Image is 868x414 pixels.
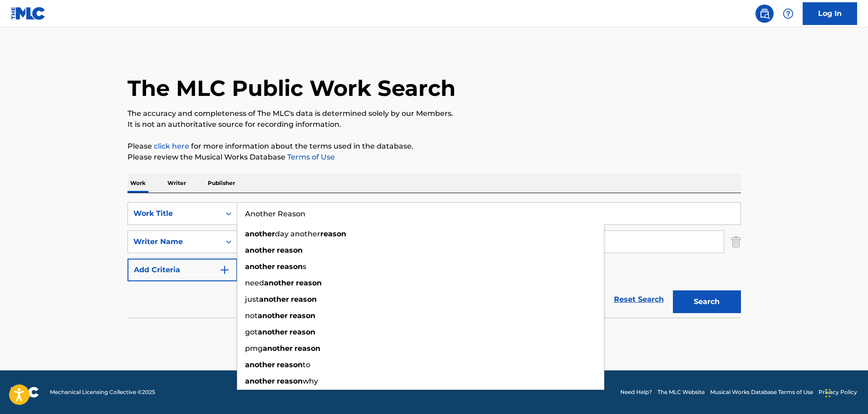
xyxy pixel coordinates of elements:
strong: another [264,279,294,287]
span: why [303,377,318,385]
h1: The MLC Public Work Search [128,75,456,102]
button: Add Criteria [128,259,237,281]
strong: another [258,311,288,320]
span: just [245,295,259,304]
span: need [245,279,264,287]
button: Search [673,290,741,313]
p: Please for more information about the terms used in the database. [128,141,741,152]
img: MLC Logo [11,7,46,20]
p: Writer [165,174,189,193]
a: Log In [803,2,857,25]
strong: reason [277,262,303,271]
strong: another [245,360,275,369]
strong: reason [289,311,315,320]
img: logo [11,387,39,398]
strong: reason [289,328,315,336]
strong: another [245,262,275,271]
div: Help [779,5,797,23]
p: The accuracy and completeness of The MLC's data is determined solely by our Members. [128,108,741,119]
a: Musical Works Database Terms of Use [710,388,813,396]
strong: another [245,246,275,254]
a: Privacy Policy [819,388,857,396]
img: Delete Criterion [731,230,741,253]
strong: another [245,377,275,385]
strong: reason [277,246,303,254]
strong: another [259,295,289,304]
a: Reset Search [609,289,668,309]
img: help [783,8,794,19]
strong: reason [296,279,322,287]
form: Search Form [128,202,741,318]
span: day another [275,229,320,238]
strong: reason [277,377,303,385]
strong: reason [291,295,317,304]
div: Work Title [133,208,215,219]
iframe: Chat Widget [823,370,868,414]
p: Work [128,174,148,193]
a: Public Search [755,5,774,23]
a: Need Help? [620,388,652,396]
strong: reason [320,229,346,238]
span: pmg [245,344,263,353]
img: 9d2ae6d4665cec9f34b9.svg [219,264,230,275]
strong: another [245,229,275,238]
span: not [245,311,258,320]
span: to [303,360,310,369]
span: Mechanical Licensing Collective © 2025 [50,388,155,396]
p: Publisher [205,174,238,193]
div: Drag [825,379,831,407]
strong: another [263,344,293,353]
strong: another [258,328,288,336]
a: Terms of Use [285,153,335,161]
strong: reason [277,360,303,369]
div: Writer Name [133,236,215,247]
img: search [759,8,770,19]
span: got [245,328,258,336]
span: s [303,262,306,271]
a: click here [154,142,189,150]
strong: reason [294,344,320,353]
p: It is not an authoritative source for recording information. [128,119,741,130]
p: Please review the Musical Works Database [128,152,741,163]
a: The MLC Website [657,388,705,396]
